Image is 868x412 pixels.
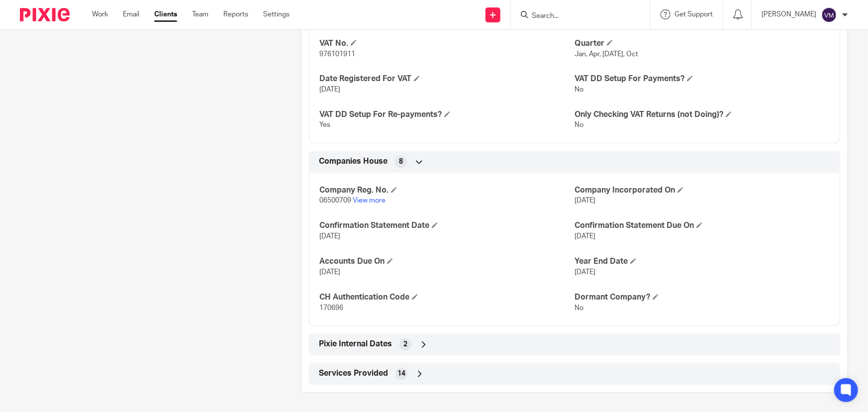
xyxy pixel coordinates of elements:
[319,339,392,350] span: Pixie Internal Dates
[575,305,583,312] span: No
[531,12,620,21] input: Search
[319,74,575,85] h4: Date Registered For VAT
[319,87,340,94] span: [DATE]
[319,186,575,196] h4: Company Reg. No.
[575,293,830,303] h4: Dormant Company?
[319,110,575,120] h4: VAT DD Setup For Re-payments?
[319,221,575,231] h4: Confirmation Statement Date
[403,340,407,350] span: 2
[575,51,638,58] span: Jan, Apr, [DATE], Oct
[399,157,403,167] span: 8
[575,257,830,267] h4: Year End Date
[575,221,830,231] h4: Confirmation Statement Due On
[319,233,340,240] span: [DATE]
[319,369,388,379] span: Services Provided
[20,8,70,21] img: Pixie
[353,198,386,205] a: View more
[319,122,330,129] span: Yes
[92,9,108,19] a: Work
[575,122,583,129] span: No
[319,269,340,276] span: [DATE]
[821,7,837,23] img: svg%3E
[223,9,248,19] a: Reports
[575,269,595,276] span: [DATE]
[263,9,289,19] a: Settings
[154,9,177,19] a: Clients
[319,157,387,167] span: Companies House
[575,110,830,120] h4: Only Checking VAT Returns (not Doing)?
[319,305,343,312] span: 170696
[397,369,405,379] span: 14
[319,51,355,58] span: 976101911
[575,38,830,49] h4: Quarter
[192,9,208,19] a: Team
[575,198,595,205] span: [DATE]
[319,38,575,49] h4: VAT No.
[319,257,575,267] h4: Accounts Due On
[319,293,575,303] h4: CH Authentication Code
[319,198,351,205] span: 06500709
[575,186,830,196] h4: Company Incorporated On
[675,11,713,18] span: Get Support
[575,87,583,94] span: No
[575,233,595,240] span: [DATE]
[762,9,816,19] p: [PERSON_NAME]
[575,74,830,85] h4: VAT DD Setup For Payments?
[123,9,139,19] a: Email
